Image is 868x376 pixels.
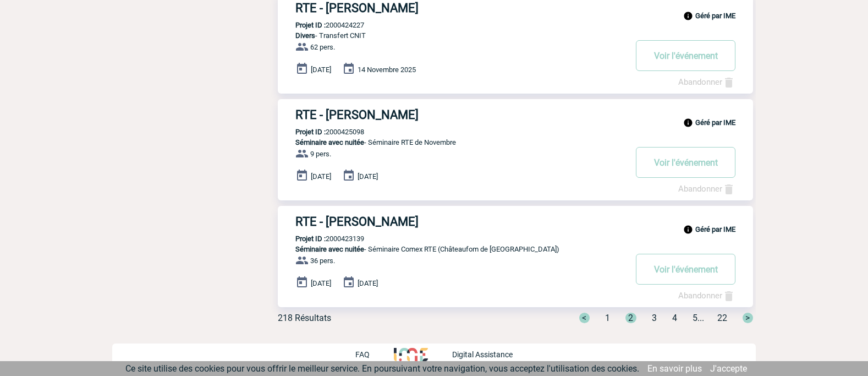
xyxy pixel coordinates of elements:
img: info_black_24dp.svg [683,225,693,235]
b: Géré par IME [695,12,735,20]
button: Voir l'événement [636,254,735,285]
span: > [743,313,753,323]
p: - Séminaire RTE de Novembre [278,138,625,146]
span: [DATE] [358,279,378,287]
a: RTE - [PERSON_NAME] [278,108,753,122]
div: ... [566,313,753,323]
p: - Transfert CNIT [278,31,625,40]
a: Abandonner [678,77,735,87]
span: 5 [693,313,697,323]
span: Divers [295,31,315,40]
span: Séminaire avec nuitée [295,245,364,253]
b: Projet ID : [295,235,326,243]
a: RTE - [PERSON_NAME] [278,1,753,15]
b: Projet ID : [295,128,326,136]
p: 2000424227 [278,21,364,29]
span: 36 pers. [310,257,335,265]
span: 2 [625,313,636,323]
p: - Séminaire Comex RTE (Châteaufom de [GEOGRAPHIC_DATA]) [278,245,625,253]
a: En savoir plus [647,363,702,374]
a: FAQ [355,348,394,359]
img: info_black_24dp.svg [683,11,693,21]
p: FAQ [355,350,370,359]
span: [DATE] [311,279,331,287]
div: 218 Résultats [278,313,331,323]
span: Ce site utilise des cookies pour vous offrir le meilleur service. En poursuivant votre navigation... [125,363,639,374]
b: Géré par IME [695,118,735,127]
span: 9 pers. [310,150,331,158]
span: [DATE] [311,172,331,181]
b: Géré par IME [695,225,735,233]
p: 2000425098 [278,128,364,136]
h3: RTE - [PERSON_NAME] [295,108,625,122]
button: Voir l'événement [636,40,735,71]
span: [DATE] [311,66,331,74]
span: 4 [672,313,677,323]
span: Séminaire avec nuitée [295,138,364,146]
p: 2000423139 [278,235,364,243]
b: Projet ID : [295,21,326,29]
img: http://www.idealmeetingsevents.fr/ [394,348,428,361]
a: J'accepte [710,363,747,374]
span: 1 [605,313,610,323]
span: [DATE] [358,172,378,181]
h3: RTE - [PERSON_NAME] [295,1,625,15]
h3: RTE - [PERSON_NAME] [295,215,625,228]
span: 14 Novembre 2025 [358,66,416,74]
span: 22 [717,313,727,323]
span: 62 pers. [310,43,335,51]
a: Abandonner [678,291,735,301]
a: RTE - [PERSON_NAME] [278,215,753,228]
img: info_black_24dp.svg [683,118,693,128]
p: Digital Assistance [452,350,513,359]
span: 3 [652,313,657,323]
span: < [579,313,590,323]
button: Voir l'événement [636,147,735,178]
a: Abandonner [678,184,735,194]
